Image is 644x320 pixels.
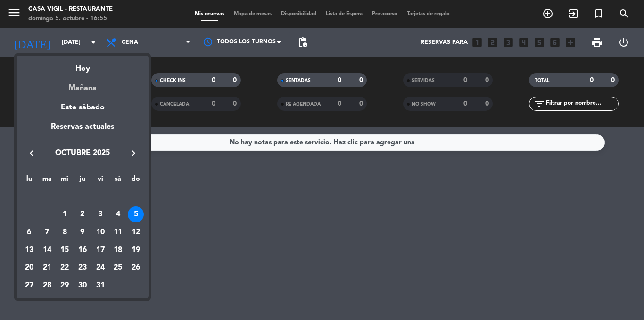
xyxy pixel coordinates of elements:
i: keyboard_arrow_right [128,148,139,159]
td: 25 de octubre de 2025 [109,259,127,277]
div: 23 [74,260,91,276]
th: sábado [109,173,127,188]
div: 17 [92,242,108,258]
td: 15 de octubre de 2025 [56,241,74,259]
td: 23 de octubre de 2025 [74,259,91,277]
td: 8 de octubre de 2025 [56,223,74,241]
div: 24 [92,260,108,276]
div: 1 [57,206,73,222]
td: 24 de octubre de 2025 [91,259,109,277]
td: 18 de octubre de 2025 [109,241,127,259]
div: 19 [128,242,144,258]
td: 26 de octubre de 2025 [127,259,145,277]
td: 12 de octubre de 2025 [127,223,145,241]
div: Este sábado [17,94,149,121]
td: 30 de octubre de 2025 [74,277,91,295]
div: 31 [92,278,108,294]
th: miércoles [56,173,74,188]
div: 25 [110,260,126,276]
td: 7 de octubre de 2025 [38,223,56,241]
div: 11 [110,224,126,240]
div: 21 [39,260,55,276]
div: 13 [21,242,37,258]
div: 9 [74,224,91,240]
td: 9 de octubre de 2025 [74,223,91,241]
td: 22 de octubre de 2025 [56,259,74,277]
td: 14 de octubre de 2025 [38,241,56,259]
div: 2 [74,206,91,222]
span: octubre 2025 [40,147,125,159]
td: 13 de octubre de 2025 [20,241,38,259]
div: 30 [74,278,91,294]
div: 28 [39,278,55,294]
th: viernes [91,173,109,188]
div: 27 [21,278,37,294]
td: 3 de octubre de 2025 [91,206,109,224]
div: 3 [92,206,108,222]
td: 21 de octubre de 2025 [38,259,56,277]
td: 19 de octubre de 2025 [127,241,145,259]
td: 17 de octubre de 2025 [91,241,109,259]
button: keyboard_arrow_right [125,147,142,159]
td: 10 de octubre de 2025 [91,223,109,241]
td: 29 de octubre de 2025 [56,277,74,295]
td: 16 de octubre de 2025 [74,241,91,259]
td: 31 de octubre de 2025 [91,277,109,295]
div: 15 [57,242,73,258]
div: 14 [39,242,55,258]
div: 7 [39,224,55,240]
th: domingo [127,173,145,188]
td: 20 de octubre de 2025 [20,259,38,277]
th: jueves [74,173,91,188]
th: lunes [20,173,38,188]
button: keyboard_arrow_left [23,147,40,159]
td: 6 de octubre de 2025 [20,223,38,241]
div: 4 [110,206,126,222]
div: Mañana [17,75,149,94]
div: 10 [92,224,108,240]
div: 16 [74,242,91,258]
div: 18 [110,242,126,258]
td: 11 de octubre de 2025 [109,223,127,241]
div: Reservas actuales [17,121,149,140]
div: 26 [128,260,144,276]
div: 12 [128,224,144,240]
td: 28 de octubre de 2025 [38,277,56,295]
td: 2 de octubre de 2025 [74,206,91,224]
div: 20 [21,260,37,276]
div: 6 [21,224,37,240]
td: 1 de octubre de 2025 [56,206,74,224]
td: 27 de octubre de 2025 [20,277,38,295]
td: OCT. [20,188,145,206]
div: 5 [128,206,144,222]
td: 4 de octubre de 2025 [109,206,127,224]
i: keyboard_arrow_left [26,148,37,159]
div: 22 [57,260,73,276]
td: 5 de octubre de 2025 [127,206,145,224]
th: martes [38,173,56,188]
div: 29 [57,278,73,294]
div: Hoy [17,56,149,75]
div: 8 [57,224,73,240]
